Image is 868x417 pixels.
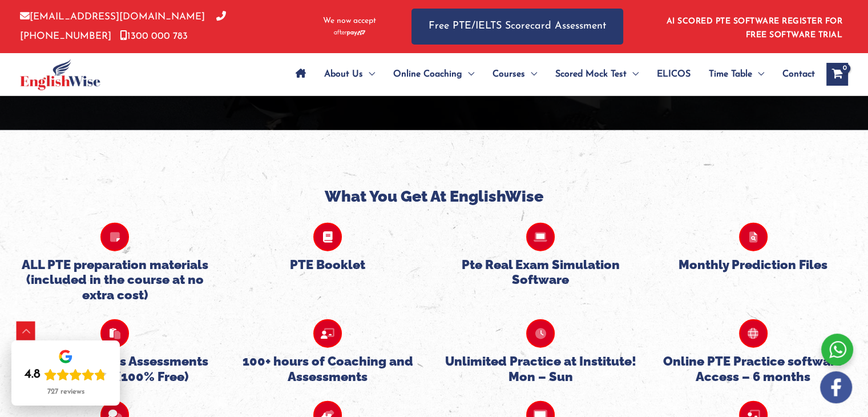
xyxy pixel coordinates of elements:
a: Contact [773,54,815,94]
span: Menu Toggle [462,54,474,94]
span: Scored Mock Test [555,54,627,94]
a: Free PTE/IELTS Scorecard Assessment [411,9,623,45]
a: Time TableMenu Toggle [700,54,773,94]
a: About UsMenu Toggle [315,54,384,94]
span: ELICOS [657,54,691,94]
a: [PHONE_NUMBER] [20,12,226,41]
nav: Site Navigation: Main Menu [286,54,815,94]
span: Menu Toggle [752,54,764,94]
span: Contact [782,54,815,94]
h4: What You Get At EnglishWise [9,187,859,206]
span: About Us [324,54,363,94]
h5: 100+ hours of Coaching and Assessments [230,354,426,384]
h5: Pte Real Exam Simulation Software [443,257,639,287]
span: Menu Toggle [525,54,537,94]
div: 4.8 [25,367,41,383]
h5: ALL PTE preparation materials (included in the course at no extra cost) [17,257,213,302]
span: We now accept [323,15,376,27]
img: Afterpay-Logo [334,30,365,36]
h5: Monthly Prediction Files [655,257,851,272]
h5: PTE Booklet [230,257,426,272]
span: Online Coaching [393,54,462,94]
aside: Header Widget 1 [660,8,848,45]
a: ELICOS [648,54,700,94]
img: white-facebook.png [820,371,852,403]
a: Scored Mock TestMenu Toggle [546,54,648,94]
span: Menu Toggle [627,54,639,94]
div: 727 reviews [47,387,84,396]
div: Rating: 4.8 out of 5 [25,367,107,383]
img: cropped-ew-logo [20,59,100,90]
a: View Shopping Cart, empty [826,63,848,86]
a: CoursesMenu Toggle [483,54,546,94]
span: Menu Toggle [363,54,375,94]
span: Time Table [709,54,752,94]
a: 1300 000 783 [120,31,188,41]
a: [EMAIL_ADDRESS][DOMAIN_NAME] [20,12,205,22]
h5: Unlimited Practice at Institute! Mon – Sun [443,354,639,384]
a: Online CoachingMenu Toggle [384,54,483,94]
a: AI SCORED PTE SOFTWARE REGISTER FOR FREE SOFTWARE TRIAL [667,17,843,39]
h5: Online PTE Practice software Access – 6 months [655,354,851,384]
span: Courses [492,54,525,94]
